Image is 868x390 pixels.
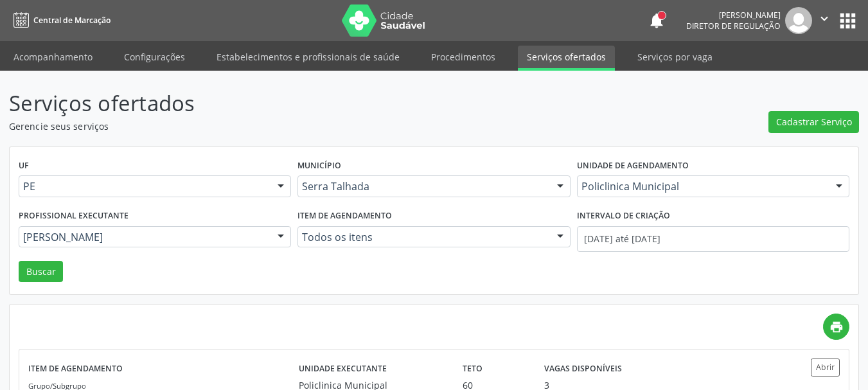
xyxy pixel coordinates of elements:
[811,359,840,376] button: Abrir
[19,206,128,226] label: Profissional executante
[33,15,111,26] span: Central de Marcação
[686,10,781,21] div: [PERSON_NAME]
[823,314,849,340] a: print
[23,180,265,193] span: PE
[581,180,823,193] span: Policlinica Municipal
[544,359,622,378] label: Vagas disponíveis
[648,12,666,30] button: notifications
[19,156,29,176] label: UF
[776,115,852,129] span: Cadastrar Serviço
[9,87,604,120] p: Serviços ofertados
[4,46,102,68] a: Acompanhamento
[829,320,844,334] i: print
[817,12,831,26] i: 
[302,180,544,193] span: Serra Talhada
[577,206,670,226] label: Intervalo de criação
[577,226,849,252] input: Selecione um intervalo
[208,46,409,68] a: Estabelecimentos e profissionais de saúde
[9,10,111,31] a: Central de Marcação
[115,46,194,68] a: Configurações
[577,156,689,176] label: Unidade de agendamento
[812,7,837,34] button: 
[463,359,483,378] label: Teto
[302,231,544,244] span: Todos os itens
[19,261,63,283] button: Buscar
[422,46,504,68] a: Procedimentos
[297,206,392,226] label: Item de agendamento
[837,10,859,32] button: apps
[28,359,123,378] label: Item de agendamento
[297,156,341,176] label: Município
[785,7,812,34] img: img
[518,46,615,71] a: Serviços ofertados
[299,359,387,378] label: Unidade executante
[768,111,859,133] button: Cadastrar Serviço
[23,231,265,244] span: [PERSON_NAME]
[628,46,722,68] a: Serviços por vaga
[686,21,781,31] span: Diretor de regulação
[9,120,604,133] p: Gerencie seus serviços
